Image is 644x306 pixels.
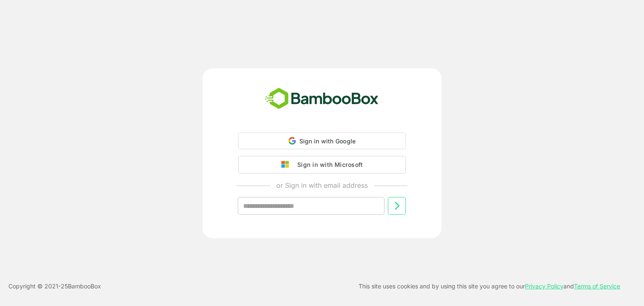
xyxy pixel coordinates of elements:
[293,159,363,170] div: Sign in with Microsoft
[574,283,620,290] a: Terms of Service
[525,283,563,290] a: Privacy Policy
[358,281,620,291] p: This site uses cookies and by using this site you agree to our and
[299,137,356,145] span: Sign in with Google
[260,85,383,113] img: bamboobox
[281,161,293,169] img: google
[8,281,101,291] p: Copyright © 2021- 25 BambooBox
[238,132,406,149] div: Sign in with Google
[238,156,406,174] button: Sign in with Microsoft
[276,180,368,190] p: or Sign in with email address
